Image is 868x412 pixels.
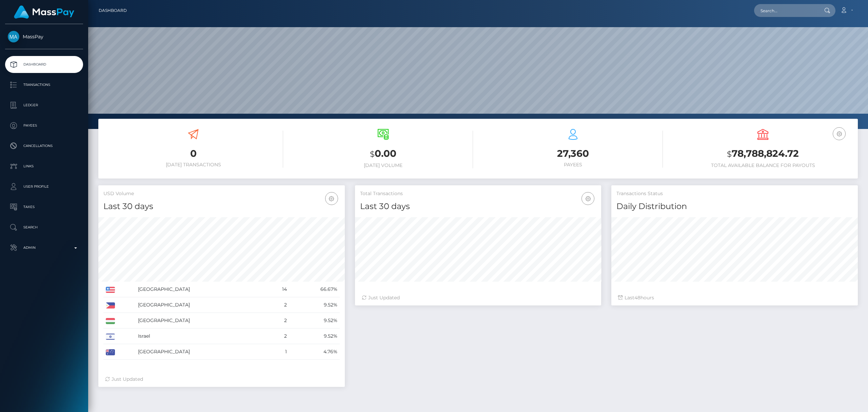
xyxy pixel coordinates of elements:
h4: Last 30 days [103,201,340,212]
div: Just Updated [362,294,595,301]
p: Dashboard [8,59,80,70]
small: $ [370,149,375,159]
td: [GEOGRAPHIC_DATA] [136,344,267,360]
p: Search [8,222,80,232]
a: Search [5,219,83,236]
small: $ [727,149,732,159]
h4: Last 30 days [360,201,596,212]
td: 9.52% [289,297,340,313]
h5: Transactions Status [616,190,853,197]
p: User Profile [8,182,80,192]
h3: 27,360 [483,147,663,160]
a: User Profile [5,178,83,195]
div: Last hours [618,294,851,301]
p: Payees [8,120,80,131]
td: 2 [267,329,289,344]
span: MassPay [5,34,83,40]
p: Ledger [8,100,80,110]
a: Cancellations [5,137,83,154]
h3: 0 [103,147,283,160]
td: 9.52% [289,313,340,329]
a: Dashboard [5,56,83,73]
p: Cancellations [8,141,80,151]
td: 14 [267,282,289,297]
a: Ledger [5,97,83,114]
img: HU.png [106,318,115,324]
td: [GEOGRAPHIC_DATA] [136,282,267,297]
p: Links [8,161,80,171]
td: Israel [136,329,267,344]
h4: Daily Distribution [616,201,853,212]
img: US.png [106,287,115,293]
h6: Total Available Balance for Payouts [673,163,853,168]
a: Admin [5,239,83,256]
a: Taxes [5,199,83,216]
img: IL.png [106,334,115,340]
p: Transactions [8,80,80,90]
img: MassPay Logo [14,5,74,19]
h6: [DATE] Transactions [103,162,283,168]
td: 2 [267,313,289,329]
div: Just Updated [105,376,338,383]
h3: 78,788,824.72 [673,147,853,161]
span: 48 [634,295,640,301]
a: Payees [5,117,83,134]
td: 4.76% [289,344,340,360]
td: [GEOGRAPHIC_DATA] [136,313,267,329]
a: Links [5,158,83,175]
td: 2 [267,297,289,313]
td: 1 [267,344,289,360]
h5: USD Volume [103,190,340,197]
td: 66.67% [289,282,340,297]
a: Dashboard [99,3,127,18]
p: Admin [8,243,80,253]
td: [GEOGRAPHIC_DATA] [136,297,267,313]
p: Taxes [8,202,80,212]
h3: 0.00 [293,147,473,161]
a: Transactions [5,76,83,93]
img: PH.png [106,302,115,308]
td: 9.52% [289,329,340,344]
h6: [DATE] Volume [293,163,473,168]
input: Search... [754,4,818,17]
h5: Total Transactions [360,190,596,197]
img: AU.png [106,349,115,355]
h6: Payees [483,162,663,168]
img: MassPay [8,31,19,42]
